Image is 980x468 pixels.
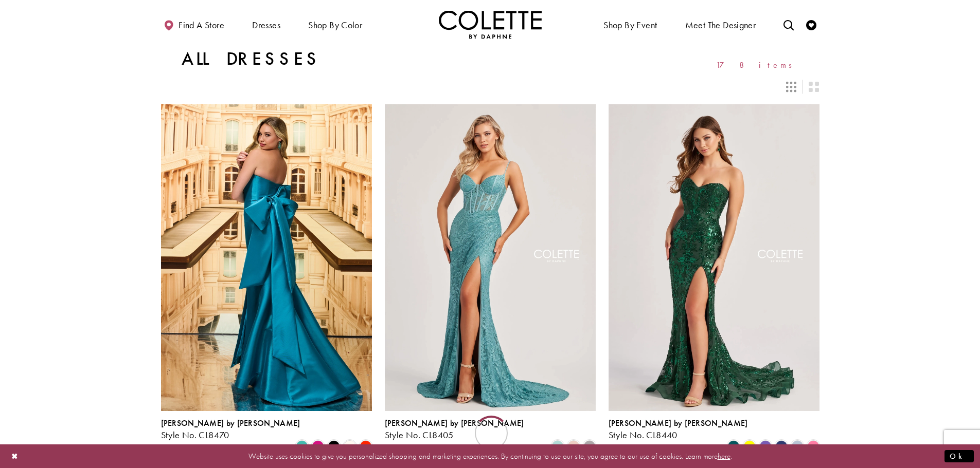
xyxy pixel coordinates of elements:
[439,10,542,39] img: Colette by Daphne
[743,440,756,453] i: Yellow
[727,440,740,453] i: Spruce
[781,10,796,39] a: Toggle search
[567,440,580,453] i: Rose
[775,440,788,453] i: Navy Blue
[807,440,819,453] i: Cotton Candy
[179,20,224,30] span: Find a store
[804,10,819,39] a: Check Wishlist
[306,10,365,39] span: Shop by color
[685,20,756,30] span: Meet the designer
[161,418,300,428] span: [PERSON_NAME] by [PERSON_NAME]
[809,82,819,92] span: Switch layout to 2 columns
[161,429,229,441] span: Style No. CL8470
[161,10,227,39] a: Find a store
[439,10,542,39] a: Visit Home Page
[161,419,300,440] div: Colette by Daphne Style No. CL8470
[609,419,748,440] div: Colette by Daphne Style No. CL8440
[601,10,660,39] span: Shop By Event
[296,440,308,453] i: Turquoise
[609,429,678,441] span: Style No. CL8440
[6,447,24,465] button: Close Dialog
[716,61,799,69] span: 178 items
[360,440,372,453] i: Scarlet
[385,429,454,441] span: Style No. CL8405
[385,104,596,410] a: Visit Colette by Daphne Style No. CL8405 Page
[583,440,596,453] i: Smoke
[328,440,340,453] i: Black
[791,440,804,453] i: Ice Blue
[308,20,362,30] span: Shop by color
[385,419,524,440] div: Colette by Daphne Style No. CL8405
[312,440,324,453] i: Fuchsia
[718,451,730,461] a: here
[551,440,564,453] i: Sea Glass
[683,10,759,39] a: Meet the designer
[344,440,356,453] i: Diamond White
[609,104,819,410] a: Visit Colette by Daphne Style No. CL8440 Page
[74,449,906,463] p: Website uses cookies to give you personalized shopping and marketing experiences. By continuing t...
[385,418,524,428] span: [PERSON_NAME] by [PERSON_NAME]
[786,82,796,92] span: Switch layout to 3 columns
[155,76,826,98] div: Layout Controls
[182,49,321,69] h1: All Dresses
[252,20,280,30] span: Dresses
[603,20,657,30] span: Shop By Event
[250,10,283,39] span: Dresses
[161,104,372,410] a: Visit Colette by Daphne Style No. CL8470 Page
[609,418,748,428] span: [PERSON_NAME] by [PERSON_NAME]
[759,440,772,453] i: Violet
[945,450,974,462] button: Submit Dialog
